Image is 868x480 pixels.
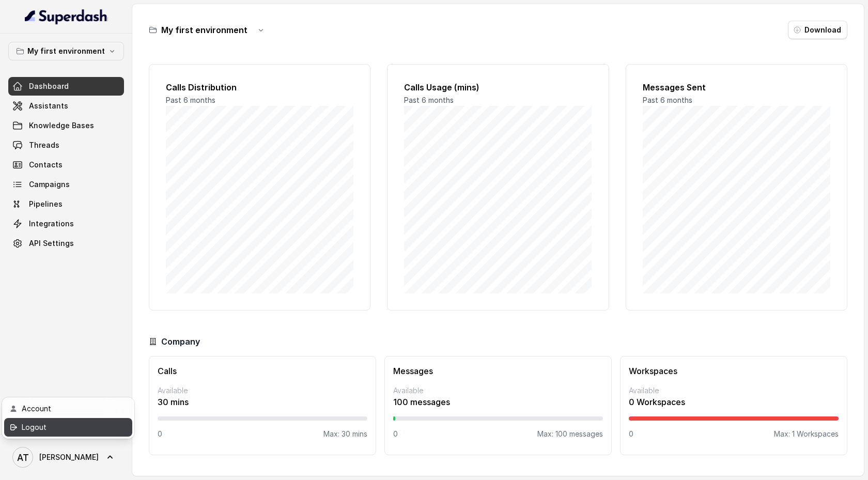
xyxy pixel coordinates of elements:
[39,452,99,462] span: [PERSON_NAME]
[22,402,110,415] div: Account
[22,421,110,433] div: Logout
[17,452,29,463] text: AT
[8,443,124,472] a: [PERSON_NAME]
[2,397,134,439] div: [PERSON_NAME]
